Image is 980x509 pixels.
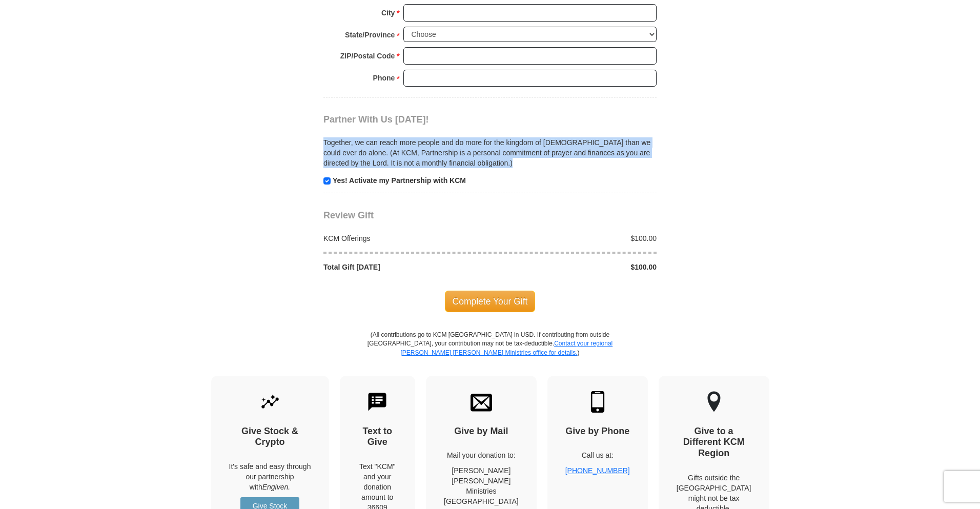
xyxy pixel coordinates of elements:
strong: Yes! Activate my Partnership with KCM [333,176,466,185]
p: Mail your donation to: [444,450,519,460]
strong: ZIP/Postal Code [340,49,395,63]
a: Contact your regional [PERSON_NAME] [PERSON_NAME] Ministries office for details. [400,340,612,356]
img: envelope.svg [471,391,492,413]
p: Call us at: [565,450,630,460]
h4: Text to Give [358,426,398,448]
h4: Give by Phone [565,426,630,437]
strong: Phone [373,71,395,85]
span: Complete Your Gift [445,291,536,312]
img: other-region [707,391,721,413]
h4: Give Stock & Crypto [229,426,311,448]
div: KCM Offerings [318,233,491,243]
h4: Give by Mail [444,426,519,437]
span: Review Gift [323,210,374,220]
p: [PERSON_NAME] [PERSON_NAME] Ministries [GEOGRAPHIC_DATA] [444,465,519,506]
p: (All contributions go to KCM [GEOGRAPHIC_DATA] in USD. If contributing from outside [GEOGRAPHIC_D... [367,331,613,375]
img: give-by-stock.svg [259,391,281,413]
strong: City [381,6,395,20]
img: mobile.svg [587,391,608,413]
p: It's safe and easy through our partnership with [229,461,311,492]
div: $100.00 [490,262,662,272]
h4: Give to a Different KCM Region [677,426,751,459]
span: Partner With Us [DATE]! [323,114,429,125]
p: Together, we can reach more people and do more for the kingdom of [DEMOGRAPHIC_DATA] than we coul... [323,137,657,168]
i: Engiven. [262,483,290,491]
strong: State/Province [345,28,395,42]
a: [PHONE_NUMBER] [565,466,630,475]
div: $100.00 [490,233,662,243]
img: text-to-give.svg [366,391,388,413]
div: Total Gift [DATE] [318,262,491,272]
